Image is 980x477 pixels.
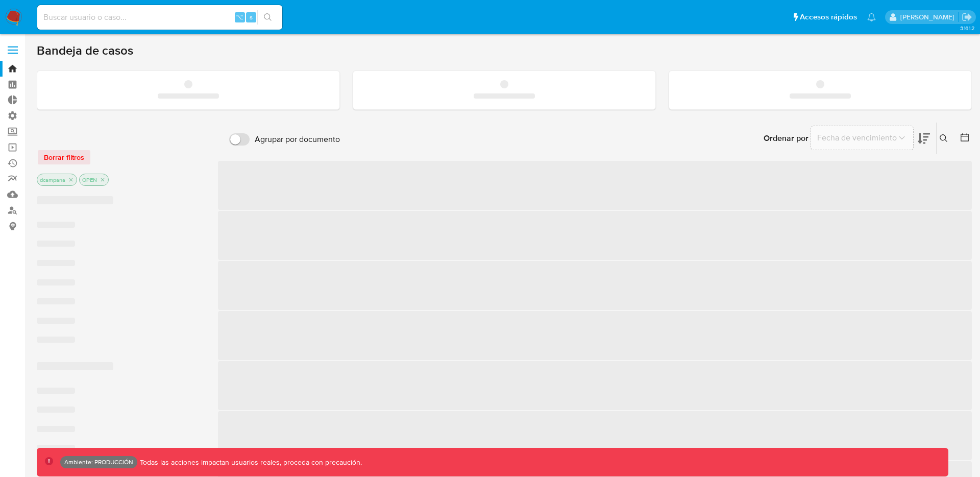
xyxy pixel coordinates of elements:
[800,12,857,22] span: Accesos rápidos
[962,12,972,22] a: Salir
[64,460,133,464] p: Ambiente: PRODUCCIÓN
[257,10,278,25] button: search-icon
[250,12,253,22] span: s
[867,13,876,21] a: Notificaciones
[900,12,958,22] p: david.campana@mercadolibre.com
[236,12,243,22] span: ⌥
[37,11,282,24] input: Buscar usuario o caso...
[137,458,362,467] p: Todas las acciones impactan usuarios reales, proceda con precaución.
